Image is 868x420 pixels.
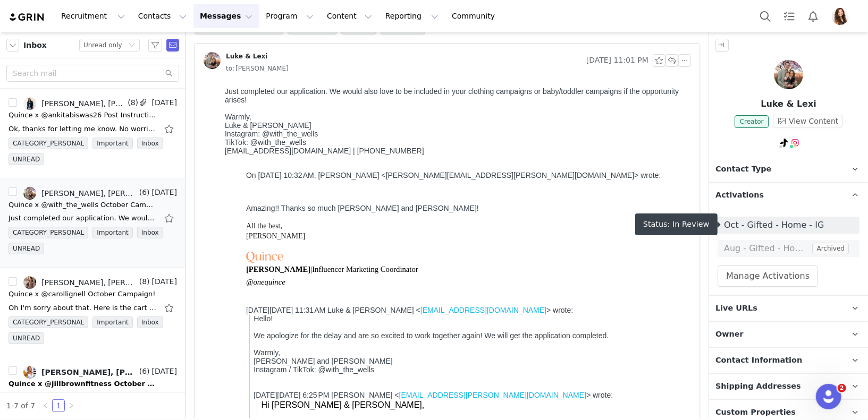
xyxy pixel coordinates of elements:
div: Instagram: @with_the_wells [4,47,466,55]
div: TikTok: @with_the_wells [4,55,466,64]
div: Hello! [33,232,445,240]
div: [PERSON_NAME], [PERSON_NAME], [PERSON_NAME] [41,278,137,287]
i: icon: right [68,402,74,409]
span: Best wishes, [41,390,89,399]
img: S-8h0mOJl1a9fwQ5z6uf5LINTrpgYDPgnOoWM59mXLLFZlVm5Su9azaImrZL8Go-G6i4XQ3UitkBr7lNdvxDHmEhY-O9AZR3n... [26,169,63,180]
input: Search mail [6,65,179,82]
span: (6) [137,366,150,377]
span: [DATE] 11:01 PM [586,54,648,67]
div: Quince x @carollignell October Campaign! [9,289,156,299]
button: Profile [825,8,859,25]
iframe: Intercom live chat [816,384,841,409]
span: Hi [PERSON_NAME] & [PERSON_NAME], [41,318,204,327]
i: @onequince [26,195,65,203]
button: Reporting [379,4,445,28]
li: 1-7 of 7 [6,399,35,412]
span: | [26,182,91,191]
span: CATEGORY_PERSONAL [9,227,88,238]
button: Content [321,4,378,28]
div: [PERSON_NAME], [PERSON_NAME] & [PERSON_NAME] [41,189,137,198]
span: CATEGORY_PERSONAL [9,138,88,149]
span: Inbox [137,227,163,238]
img: b3d23fa1-1036-4c25-94b2-dc242f9c6c63.jpg [23,276,36,289]
span: Aug - Gifted - Home - IG [724,242,810,255]
a: Luke & Lexi [204,52,267,69]
li: Previous Page [39,399,52,412]
span: (8) [125,97,138,108]
span: (6) [137,187,150,198]
img: 8e0c5564-82a9-451d-b855-b1b342ef7cce--s.jpg [23,366,36,379]
a: [EMAIL_ADDRESS][PERSON_NAME][DOMAIN_NAME] [179,308,366,316]
div: [PERSON_NAME], [PERSON_NAME], [PERSON_NAME] [41,99,125,108]
div: Luke & Lexi [226,52,267,61]
span: Inbox [23,40,47,51]
span: Send Email [166,39,179,52]
a: Tasks [778,4,801,28]
i: icon: left [43,402,49,409]
span: Influencer Marketing Coordinator [91,182,197,191]
button: Manage Activations [718,265,818,287]
div: Unread only [83,39,122,51]
div: Hi, It's 1205 S Wooster St. Los Angeles, CA 90035 Thank you 🙏 Jill Brown Health, Fitness & Nutrit... [9,392,157,402]
div: We apologize for the delay and are so excited to work together again! We will get the application... [33,248,445,257]
div: Luke & Lexi [DATE] 11:01 PMto:[PERSON_NAME] [195,44,700,83]
span: Shipping Addresses [715,381,801,392]
a: 1 [53,400,64,412]
a: [PERSON_NAME], [PERSON_NAME], [PERSON_NAME] [23,276,137,289]
div: [DATE][DATE] 6:25 PM [PERSON_NAME] < > wrote: [33,308,445,316]
div: [PERSON_NAME] and [PERSON_NAME] [33,274,445,282]
span: (8) [137,276,150,287]
img: grin logo [9,12,46,22]
span: UNREAD [9,153,44,165]
img: ca0c12d4-76e5-4f5b-aa65-846a5d0db9a6.jpg [23,97,36,110]
div: Oh I'm sorry about that. Here is the cart link. https://www.quince.com/cart Thanks you On Sep 29,... [9,303,157,313]
blockquote: On [DATE] 10:32 AM, [PERSON_NAME] <[PERSON_NAME][EMAIL_ADDRESS][PERSON_NAME][DOMAIN_NAME]> wrote: [26,88,445,105]
span: Archived [812,243,849,254]
button: Search [754,4,777,28]
button: Recruitment [55,4,131,28]
b: [PERSON_NAME] [26,182,90,191]
div: Quince x @jillbrownfitness October Campaign! [9,379,157,389]
span: Owner [715,329,744,340]
a: [EMAIL_ADDRESS][DOMAIN_NAME] [200,223,326,232]
button: Messages [193,4,259,28]
span: Oct - Gifted - Home - IG [724,219,853,232]
a: Community [445,4,506,28]
span: UNREAD [9,243,44,254]
button: Program [259,4,320,28]
li: 1 [52,399,65,412]
div: Ok, thanks for letting me know. No worries, the brown works. But I am traveling starting day afte... [9,124,157,134]
span: Important [92,227,133,238]
span: Important [92,316,133,328]
font: [PERSON_NAME] [26,149,85,157]
div: Amazing!! Thanks so much [PERSON_NAME] and [PERSON_NAME]! [26,121,445,130]
div: Just completed our application. We would also love to be included in your clothing campaigns or b... [9,213,157,224]
div: [PERSON_NAME], [PERSON_NAME], [PERSON_NAME] [41,368,137,376]
div: [DATE][DATE] 11:31 AM Luke & [PERSON_NAME] < > wrote: [26,223,445,232]
div: Warmly, [4,30,466,72]
div: Instagram / TikTok: @with_the_wells [33,282,445,291]
button: Contacts [132,4,193,28]
span: Live URLs [715,303,757,314]
button: View Content [773,115,842,127]
a: [PERSON_NAME], [PERSON_NAME], [PERSON_NAME] [23,97,125,110]
div: Luke & [PERSON_NAME] [4,38,466,47]
li: Next Page [65,399,78,412]
img: instagram.svg [791,139,799,147]
p: Luke & Lexi [709,98,868,110]
i: icon: search [165,70,173,77]
span: I just wanted to send one last email since I haven't heard back from you! I'd love to work with y... [41,336,440,364]
div: Quince x @with_the_wells October Campaign! [9,200,157,210]
span: UNREAD [9,332,44,344]
font: All the best, [26,139,62,147]
span: Let me know if you have any questions! [41,372,190,381]
em: You will be able to use your link to join anytime between now and [DATE]. [111,355,387,364]
span: Contact Type [715,164,771,175]
span: 2 [838,384,846,392]
a: [PERSON_NAME], [PERSON_NAME], [PERSON_NAME] [23,366,137,379]
div: Warmly, [33,265,445,291]
span: CATEGORY_PERSONAL [9,316,88,328]
span: Contact Information [715,355,802,366]
button: Notifications [802,4,825,28]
